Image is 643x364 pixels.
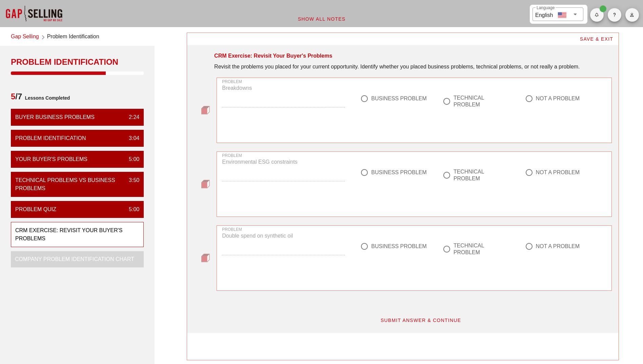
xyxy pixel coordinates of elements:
[11,92,15,101] span: 5
[454,242,511,256] div: TECHNICAL PROBLEM
[11,91,22,105] span: /7
[375,314,467,326] button: SUBMIT ANSWER & CONTINUE
[22,91,70,105] span: Lessons Completed
[600,5,606,12] span: Badge
[123,205,139,214] div: 5:00
[201,106,210,115] img: question-bullet.png
[371,243,427,250] div: BUSINESS PROBLEM
[222,153,242,158] label: PROBLEM
[222,79,242,84] label: PROBLEM
[371,169,427,176] div: BUSINESS PROBLEM
[298,16,346,22] span: Show All Notes
[574,33,619,45] button: SAVE & EXIT
[201,180,210,188] img: question-bullet.png
[15,113,95,121] div: Buyer Business Problems
[123,155,139,163] div: 5:00
[222,227,242,232] label: PROBLEM
[537,5,555,11] label: Language
[533,7,583,21] div: LanguageEnglish
[535,9,553,19] div: English
[123,134,139,142] div: 3:04
[123,176,139,193] div: 3:50
[123,113,139,121] div: 2:24
[11,57,144,67] div: Problem Identification
[214,52,332,60] div: CRM Exercise: Revisit Your Buyer's Problems
[15,134,86,142] div: Problem Identification
[380,318,461,323] span: SUBMIT ANSWER & CONTINUE
[15,205,56,214] div: Problem Quiz
[580,36,614,42] span: SAVE & EXIT
[15,255,134,263] div: Company Problem Identification Chart
[15,155,87,163] div: Your Buyer's Problems
[201,254,210,262] img: question-bullet.png
[47,33,99,42] span: Problem Identification
[536,95,580,102] div: NOT A PROBLEM
[214,63,612,71] div: Revisit the problems you placed for your current opportunity. Identify whether you placed busines...
[292,13,351,25] button: Show All Notes
[11,33,39,42] a: Gap Selling
[15,226,134,243] div: CRM Exercise: Revisit Your Buyer's Problems
[536,169,580,176] div: NOT A PROBLEM
[536,243,580,250] div: NOT A PROBLEM
[454,95,511,108] div: TECHNICAL PROBLEM
[371,95,427,102] div: BUSINESS PROBLEM
[15,176,123,193] div: Technical Problems vs Business Problems
[454,168,511,182] div: TECHNICAL PROBLEM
